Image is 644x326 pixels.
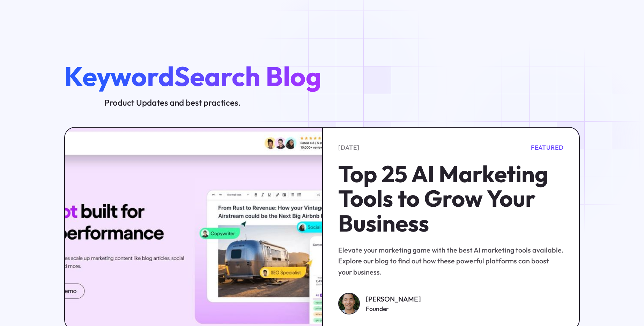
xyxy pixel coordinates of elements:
h3: Top 25 AI Marketing Tools to Grow Your Business [338,162,564,235]
div: Founder [366,304,421,314]
div: [PERSON_NAME] [366,293,421,304]
div: Featured [531,143,564,153]
span: KeywordSearch Blog [64,59,321,93]
p: Product Updates and best practices. [64,97,280,108]
a: [DATE]FeaturedTop 25 AI Marketing Tools to Grow Your BusinessElevate your marketing game with the... [338,143,564,277]
div: Elevate your marketing game with the best AI marketing tools available. Explore our blog to find ... [338,244,564,277]
div: [DATE] [338,143,360,153]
